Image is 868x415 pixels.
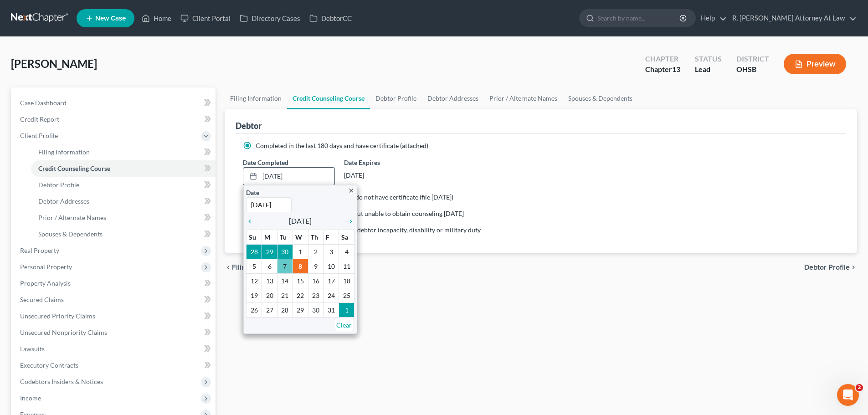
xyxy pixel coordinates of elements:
[20,361,78,369] span: Executory Contracts
[344,167,436,184] div: [DATE]
[324,288,339,302] td: 24
[850,264,857,271] i: chevron_right
[262,273,277,288] td: 13
[339,244,354,259] td: 4
[289,215,312,226] span: [DATE]
[236,120,262,131] div: Debtor
[256,210,464,217] span: Exigent circumstances - requested but unable to obtain counseling [DATE]
[308,244,324,259] td: 2
[225,264,289,271] button: chevron_left Filing Information
[243,168,334,185] a: [DATE]
[339,230,354,244] th: Sa
[344,158,436,167] label: Date Expires
[256,226,481,234] span: Counseling not required because of debtor incapacity, disability or military duty
[324,259,339,273] td: 10
[31,210,216,226] a: Prior / Alternate Names
[13,357,216,374] a: Executory Contracts
[837,384,859,406] iframe: Intercom live chat
[324,302,339,317] td: 31
[695,64,722,75] div: Lead
[262,230,277,244] th: M
[324,230,339,244] th: F
[247,244,262,259] td: 28
[293,273,308,288] td: 15
[20,263,72,271] span: Personal Property
[20,132,58,139] span: Client Profile
[305,10,356,26] a: DebtorCC
[736,54,769,64] div: District
[235,10,305,26] a: Directory Cases
[293,230,308,244] th: W
[262,302,277,317] td: 27
[13,324,216,341] a: Unsecured Nonpriority Claims
[784,54,846,74] button: Preview
[31,177,216,193] a: Debtor Profile
[13,292,216,308] a: Secured Claims
[95,15,126,22] span: New Case
[38,164,110,172] span: Credit Counseling Course
[308,288,324,302] td: 23
[287,87,370,109] a: Credit Counseling Course
[696,10,727,26] a: Help
[324,273,339,288] td: 17
[804,264,857,271] button: Debtor Profile chevron_right
[597,10,681,26] input: Search by name...
[293,302,308,317] td: 29
[13,111,216,128] a: Credit Report
[38,214,106,221] span: Prior / Alternate Names
[348,187,354,194] i: close
[20,394,41,402] span: Income
[247,288,262,302] td: 19
[856,384,863,391] span: 2
[137,10,176,26] a: Home
[13,275,216,292] a: Property Analysis
[247,230,262,244] th: Su
[293,288,308,302] td: 22
[308,230,324,244] th: Th
[246,215,258,226] a: chevron_left
[728,10,857,26] a: R. [PERSON_NAME] Attorney At Law
[38,230,103,238] span: Spouses & Dependents
[262,259,277,273] td: 6
[563,87,638,109] a: Spouses & Dependents
[20,328,107,336] span: Unsecured Nonpriority Claims
[262,288,277,302] td: 20
[804,264,850,271] span: Debtor Profile
[334,319,354,331] a: Clear
[225,264,232,271] i: chevron_left
[225,87,287,109] a: Filing Information
[11,57,97,70] span: [PERSON_NAME]
[31,160,216,177] a: Credit Counseling Course
[348,185,354,195] a: close
[38,148,90,156] span: Filing Information
[339,288,354,302] td: 25
[308,273,324,288] td: 16
[13,95,216,111] a: Case Dashboard
[31,144,216,160] a: Filing Information
[277,288,293,302] td: 21
[672,65,680,73] span: 13
[262,244,277,259] td: 29
[176,10,235,26] a: Client Portal
[293,259,308,273] td: 8
[20,99,67,107] span: Case Dashboard
[308,302,324,317] td: 30
[20,115,59,123] span: Credit Report
[293,244,308,259] td: 1
[308,259,324,273] td: 9
[277,259,293,273] td: 7
[339,302,354,317] td: 1
[20,312,95,320] span: Unsecured Priority Claims
[20,345,45,353] span: Lawsuits
[343,215,354,226] a: chevron_right
[38,197,89,205] span: Debtor Addresses
[20,279,71,287] span: Property Analysis
[695,54,722,64] div: Status
[277,273,293,288] td: 14
[247,259,262,273] td: 5
[20,246,59,254] span: Real Property
[422,87,484,109] a: Debtor Addresses
[343,218,354,225] i: chevron_right
[277,230,293,244] th: Tu
[20,296,64,303] span: Secured Claims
